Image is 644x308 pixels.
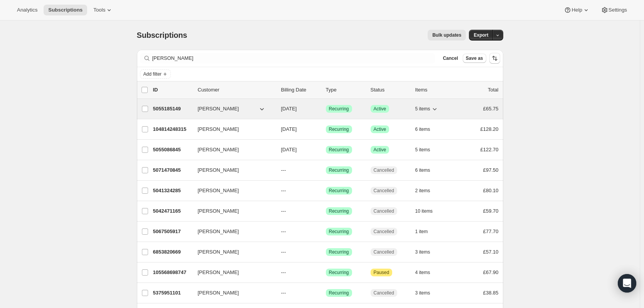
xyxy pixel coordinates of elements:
[415,165,439,176] button: 6 items
[374,188,394,194] span: Cancelled
[329,167,349,173] span: Recurring
[281,188,286,193] span: ---
[198,86,275,94] p: Customer
[374,228,394,235] span: Cancelled
[12,5,42,15] button: Analytics
[463,54,486,63] button: Save as
[415,103,439,114] button: 5 items
[153,165,499,176] div: 5071470845[PERSON_NAME]---SuccessRecurringCancelled6 items£97.50
[152,53,435,64] input: Filter subscribers
[198,248,239,256] span: [PERSON_NAME]
[415,249,430,255] span: 3 items
[609,7,627,13] span: Settings
[153,144,499,155] div: 5055086845[PERSON_NAME][DATE]SuccessRecurringSuccessActive5 items£122.70
[415,124,439,135] button: 6 items
[193,164,270,176] button: [PERSON_NAME]
[329,208,349,214] span: Recurring
[281,86,320,94] p: Billing Date
[483,208,499,214] span: £59.70
[415,269,430,276] span: 4 items
[415,208,433,214] span: 10 items
[415,288,439,298] button: 3 items
[153,146,192,154] p: 5055086845
[618,274,636,293] div: Open Intercom Messenger
[153,226,499,237] div: 5067505917[PERSON_NAME]---SuccessRecurringCancelled1 item£77.70
[281,106,297,112] span: [DATE]
[153,86,499,94] div: IDCustomerBilling DateTypeStatusItemsTotal
[193,205,270,217] button: [PERSON_NAME]
[415,86,454,94] div: Items
[153,267,499,278] div: 105568698747[PERSON_NAME]---SuccessRecurringAttentionPaused4 items£67.90
[432,32,461,38] span: Bulk updates
[415,126,430,132] span: 6 items
[193,225,270,238] button: [PERSON_NAME]
[153,247,499,257] div: 6853820669[PERSON_NAME]---SuccessRecurringCancelled3 items£57.10
[483,188,499,193] span: £80.10
[374,269,389,276] span: Paused
[153,288,499,298] div: 5375951101[PERSON_NAME]---SuccessRecurringCancelled3 items£38.85
[140,69,171,79] button: Add filter
[198,207,239,215] span: [PERSON_NAME]
[483,249,499,255] span: £57.10
[153,105,192,113] p: 5055185149
[374,208,394,214] span: Cancelled
[572,7,582,13] span: Help
[329,249,349,255] span: Recurring
[329,269,349,276] span: Recurring
[415,147,430,153] span: 5 items
[153,228,192,235] p: 5067505917
[371,86,409,94] p: Status
[48,7,83,13] span: Subscriptions
[374,126,386,132] span: Active
[281,208,286,214] span: ---
[374,147,386,153] span: Active
[281,249,286,255] span: ---
[89,5,118,15] button: Tools
[198,146,239,154] span: [PERSON_NAME]
[281,228,286,234] span: ---
[443,55,458,61] span: Cancel
[329,106,349,112] span: Recurring
[198,166,239,174] span: [PERSON_NAME]
[415,167,430,173] span: 6 items
[483,106,499,112] span: £65.75
[193,246,270,258] button: [PERSON_NAME]
[198,105,239,113] span: [PERSON_NAME]
[596,5,632,15] button: Settings
[17,7,37,13] span: Analytics
[428,30,466,41] button: Bulk updates
[483,167,499,173] span: £97.50
[488,86,498,94] p: Total
[143,71,162,77] span: Add filter
[198,228,239,235] span: [PERSON_NAME]
[281,147,297,152] span: [DATE]
[153,124,499,135] div: 104814248315[PERSON_NAME][DATE]SuccessRecurringSuccessActive6 items£128.20
[483,269,499,275] span: £67.90
[193,287,270,299] button: [PERSON_NAME]
[198,269,239,276] span: [PERSON_NAME]
[559,5,594,15] button: Help
[44,5,87,15] button: Subscriptions
[374,290,394,296] span: Cancelled
[329,147,349,153] span: Recurring
[480,147,499,152] span: £122.70
[193,266,270,279] button: [PERSON_NAME]
[415,247,439,257] button: 3 items
[415,106,430,112] span: 5 items
[329,228,349,235] span: Recurring
[153,103,499,114] div: 5055185149[PERSON_NAME][DATE]SuccessRecurringSuccessActive5 items£65.75
[415,290,430,296] span: 3 items
[474,32,488,38] span: Export
[281,126,297,132] span: [DATE]
[415,144,439,155] button: 5 items
[415,267,439,278] button: 4 items
[374,167,394,173] span: Cancelled
[153,187,192,195] p: 5041324285
[193,123,270,135] button: [PERSON_NAME]
[329,290,349,296] span: Recurring
[153,166,192,174] p: 5071470845
[193,184,270,197] button: [PERSON_NAME]
[374,106,386,112] span: Active
[153,206,499,217] div: 5042471165[PERSON_NAME]---SuccessRecurringCancelled10 items£59.70
[415,226,437,237] button: 1 item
